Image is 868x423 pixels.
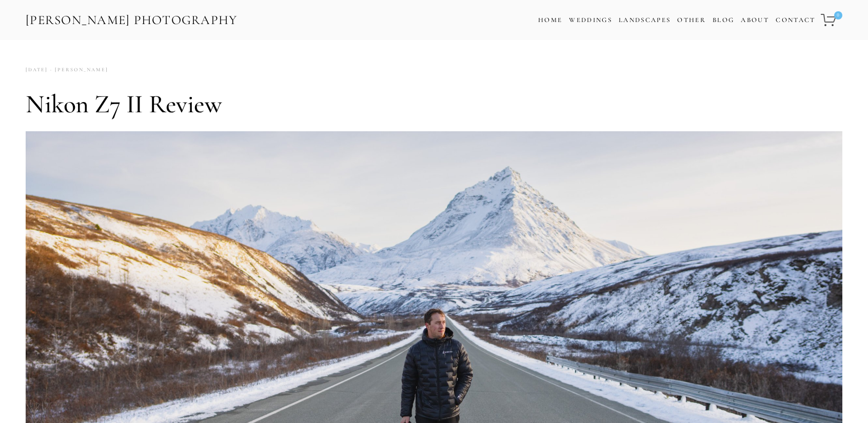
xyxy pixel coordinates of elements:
a: Weddings [569,16,612,24]
span: 0 [834,11,842,19]
a: [PERSON_NAME] Photography [25,9,239,32]
a: About [741,13,769,28]
a: Contact [776,13,815,28]
a: 0 items in cart [819,8,843,32]
a: [PERSON_NAME] [48,63,108,77]
a: Home [538,13,562,28]
a: Other [677,16,706,24]
a: Blog [713,13,734,28]
h1: Nikon Z7 II Review [26,89,842,119]
a: Landscapes [619,16,670,24]
time: [DATE] [26,63,48,77]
